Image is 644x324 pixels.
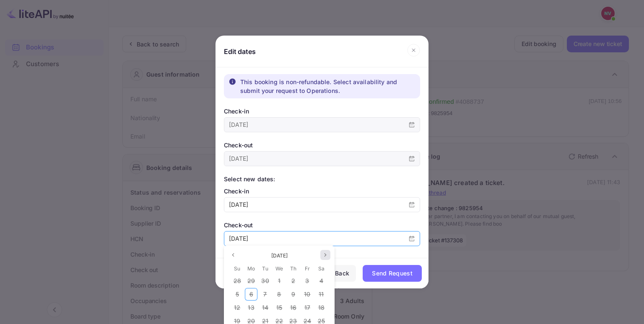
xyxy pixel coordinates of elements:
[262,304,268,311] span: 14
[244,301,258,314] div: 13 Oct 2025
[234,304,240,311] span: 12
[230,301,244,314] div: 12 Oct 2025
[224,47,256,56] div: Edit dates
[263,291,267,298] span: 7
[335,268,349,278] div: Back
[272,262,286,274] div: Wednesday
[262,264,268,274] span: Tu
[323,252,328,257] svg: page next
[286,288,300,301] div: 09 Oct 2025
[258,274,272,288] div: 30 Sep 2025
[304,304,310,311] span: 17
[372,268,413,278] div: Send Request
[249,291,253,298] span: 6
[409,236,415,242] svg: calender simple
[363,265,422,282] button: Send Request
[276,304,282,311] span: 15
[278,277,280,284] span: 1
[318,264,325,274] span: Sa
[286,262,300,274] div: Thursday
[409,202,415,208] svg: calender simple
[224,141,420,149] div: Check-out
[224,107,420,116] div: Check-in
[244,288,258,301] div: 06 Oct 2025
[224,221,420,229] div: Check-out
[230,288,244,301] div: 05 Oct 2025
[244,262,258,274] div: Monday
[286,301,300,314] div: 16 Oct 2025
[318,304,325,311] span: 18
[272,301,286,314] div: 15 Oct 2025
[247,277,255,284] span: 29
[240,77,413,95] div: This booking is non-refundable. Select availability and submit your request to Operations.
[319,277,323,284] span: 4
[277,291,281,298] span: 8
[248,304,254,311] span: 13
[272,288,286,301] div: 08 Oct 2025
[304,291,310,298] span: 10
[236,291,239,298] span: 5
[230,274,244,288] div: 28 Sep 2025
[258,262,272,274] div: Tuesday
[272,274,286,288] div: 01 Oct 2025
[319,291,324,298] span: 11
[291,291,295,298] span: 9
[234,277,241,284] span: 28
[228,250,238,260] button: Previous month
[231,252,236,257] svg: page previous
[268,251,291,261] button: Select month
[328,265,356,282] button: Back
[290,304,296,311] span: 16
[275,264,283,274] span: We
[300,288,314,301] div: 10 Oct 2025
[230,262,244,274] div: Sunday
[305,264,310,274] span: Fr
[224,198,404,212] input: yyyy-MM-dd
[258,301,272,314] div: 14 Oct 2025
[300,301,314,314] div: 17 Oct 2025
[290,264,296,274] span: Th
[234,264,240,274] span: Su
[314,301,328,314] div: 18 Oct 2025
[320,250,330,260] button: Next month
[300,262,314,274] div: Friday
[314,274,328,288] div: 04 Oct 2025
[224,175,420,183] div: Select new dates:
[247,264,255,274] span: Mo
[224,187,420,195] div: Check-in
[286,274,300,288] div: 02 Oct 2025
[314,288,328,301] div: 11 Oct 2025
[261,277,269,284] span: 30
[314,262,328,274] div: Saturday
[300,274,314,288] div: 03 Oct 2025
[291,277,295,284] span: 2
[224,231,404,246] input: yyyy-MM-dd
[244,274,258,288] div: 29 Sep 2025
[258,288,272,301] div: 07 Oct 2025
[305,277,309,284] span: 3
